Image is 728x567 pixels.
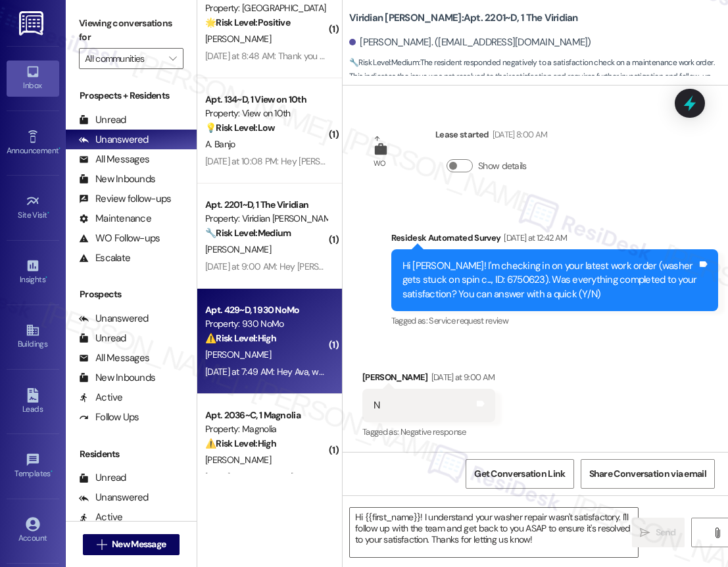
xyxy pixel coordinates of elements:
div: New Inbounds [79,172,155,186]
span: [PERSON_NAME] [205,33,271,45]
span: [PERSON_NAME] [205,454,271,466]
button: Send [632,518,685,547]
span: [PERSON_NAME] [205,243,271,255]
span: Send [656,526,676,539]
span: Service request review [429,315,508,326]
div: [PERSON_NAME]. ([EMAIL_ADDRESS][DOMAIN_NAME]) [349,36,591,49]
div: WO Follow-ups [79,232,160,245]
label: Show details [478,159,527,173]
button: Share Conversation via email [581,459,715,489]
i:  [712,528,722,538]
a: Templates • [7,449,59,484]
div: All Messages [79,153,149,166]
div: Residesk Automated Survey [391,231,718,249]
div: Unanswered [79,312,149,326]
div: Escalate [79,251,130,265]
a: Site Visit • [7,190,59,226]
div: All Messages [79,351,149,365]
strong: ⚠️ Risk Level: High [205,437,276,449]
strong: 🌟 Risk Level: Positive [205,16,290,28]
span: Get Conversation Link [474,467,565,481]
div: WO [374,157,386,170]
div: Unanswered [79,133,149,147]
i:  [97,539,107,550]
div: Lease started [435,128,547,146]
span: : The resident responded negatively to a satisfaction check on a maintenance work order. This ind... [349,56,728,84]
span: New Message [112,537,166,551]
div: Tagged as: [362,422,495,441]
div: Property: Magnolia [205,422,327,436]
textarea: Hi {{first_name}}! I understand your washer repair wasn't satisfactory. I'll follow up with the t... [350,508,638,557]
div: [PERSON_NAME] [362,370,495,389]
div: Active [79,510,123,524]
label: Viewing conversations for [79,13,183,48]
div: Unanswered [79,491,149,505]
span: • [47,209,49,218]
span: • [45,273,47,282]
div: Property: View on 10th [205,107,327,120]
div: Unread [79,113,126,127]
i:  [169,53,176,64]
b: Viridian [PERSON_NAME]: Apt. 2201~D, 1 The Viridian [349,11,578,25]
div: Apt. 134~D, 1 View on 10th [205,93,327,107]
button: Get Conversation Link [466,459,573,489]
div: Prospects [66,287,197,301]
div: N [374,399,379,412]
input: All communities [85,48,162,69]
span: • [59,144,61,153]
div: Active [79,391,123,405]
img: ResiDesk Logo [19,11,46,36]
div: Follow Ups [79,410,139,424]
a: Inbox [7,61,59,96]
i:  [640,528,650,538]
div: [DATE] at 12:42 AM [500,231,567,245]
div: Apt. 429~D, 1 930 NoMo [205,303,327,317]
span: • [51,467,53,476]
span: [PERSON_NAME] [205,349,271,360]
div: Unread [79,332,126,345]
div: Review follow-ups [79,192,171,206]
span: Share Conversation via email [589,467,706,481]
strong: 🔧 Risk Level: Medium [205,227,291,239]
a: Insights • [7,255,59,290]
a: Leads [7,384,59,420]
div: [DATE] at 9:00 AM [428,370,495,384]
div: Maintenance [79,212,151,226]
div: Unread [79,471,126,485]
div: Hi [PERSON_NAME]! I'm checking in on your latest work order (washer gets stuck on spin c..., ID: ... [402,259,697,301]
button: New Message [83,534,180,555]
span: A. Banjo [205,138,235,150]
span: Negative response [400,426,466,437]
div: Property: [GEOGRAPHIC_DATA] [205,1,327,15]
div: Prospects + Residents [66,89,197,103]
strong: 💡 Risk Level: Low [205,122,275,134]
strong: 🔧 Risk Level: Medium [349,57,419,68]
a: Buildings [7,319,59,355]
div: Apt. 2201~D, 1 The Viridian [205,198,327,212]
div: Apt. 2036~C, 1 Magnolia [205,408,327,422]
div: Property: Viridian [PERSON_NAME] [205,212,327,226]
a: Account [7,513,59,549]
strong: ⚠️ Risk Level: High [205,332,276,344]
div: [DATE] 8:00 AM [489,128,548,141]
div: Tagged as: [391,311,718,330]
div: Property: 930 NoMo [205,317,327,331]
div: New Inbounds [79,371,155,385]
div: Residents [66,447,197,461]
